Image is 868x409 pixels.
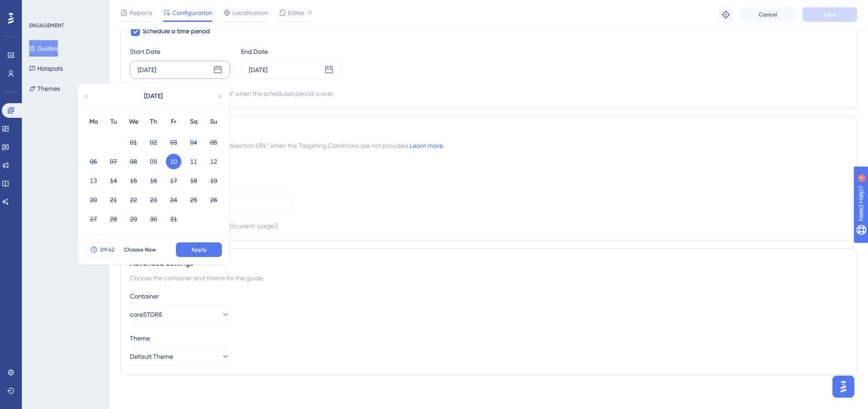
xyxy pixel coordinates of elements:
[83,116,103,127] div: Mo
[124,246,156,253] span: Choose Now
[126,154,141,169] button: 08
[144,91,163,102] span: [DATE]
[108,87,199,105] button: [DATE]
[172,7,212,18] span: Configuration
[146,192,161,208] button: 23
[130,305,230,324] button: coreSTORE
[184,116,204,127] div: Sa
[130,273,847,283] div: Choose the container and theme for the guide.
[130,140,444,151] span: The browser will redirect to the “Redirection URL” when the Targeting Conditions are not provided.
[123,116,144,127] div: We
[802,7,857,22] button: Save
[126,135,141,150] button: 01
[21,2,57,13] span: Need Help?
[126,192,141,208] button: 22
[206,135,221,150] button: 05
[130,351,173,362] span: Default Theme
[130,258,847,269] div: Advanced Settings
[166,135,181,150] button: 03
[144,116,164,127] div: Th
[130,291,847,302] div: Container
[191,246,206,253] span: Apply
[232,7,268,18] span: Localization
[206,154,221,169] button: 12
[138,64,156,75] div: [DATE]
[186,135,201,150] button: 04
[166,154,181,169] button: 10
[85,242,119,257] button: 09:42
[146,154,161,169] button: 09
[146,135,161,150] button: 02
[106,173,121,189] button: 14
[146,173,161,189] button: 16
[830,373,857,400] iframe: UserGuiding AI Assistant Launcher
[410,142,444,149] a: Learn more.
[130,126,847,136] div: Redirection
[103,116,123,127] div: Tu
[130,46,230,57] div: Start Date
[86,192,101,208] button: 20
[249,64,267,75] div: [DATE]
[130,347,230,366] button: Default Theme
[106,154,121,169] button: 07
[204,116,224,127] div: Su
[166,192,181,208] button: 24
[100,246,114,253] span: 09:42
[29,60,63,77] button: Hotspots
[206,192,221,208] button: 26
[106,192,121,208] button: 21
[288,7,305,18] span: Editor
[176,242,222,257] button: Apply
[86,211,101,227] button: 27
[119,242,160,257] button: Choose Now
[130,333,847,344] div: Theme
[86,173,101,189] button: 13
[86,154,101,169] button: 06
[166,173,181,189] button: 17
[186,192,201,208] button: 25
[759,11,777,18] span: Cancel
[146,88,334,99] div: Automatically set as “Inactive” when the scheduled period is over.
[166,211,181,227] button: 31
[143,26,210,37] span: Schedule a time period
[146,211,161,227] button: 30
[823,11,836,18] span: Save
[740,7,795,22] button: Cancel
[63,5,66,12] div: 4
[29,80,60,97] button: Themes
[130,309,162,320] span: coreSTORE
[186,154,201,169] button: 11
[186,173,201,189] button: 18
[206,173,221,189] button: 19
[241,46,341,57] div: End Date
[126,173,141,189] button: 15
[164,116,184,127] div: Fr
[29,40,58,57] button: Guides
[129,7,152,18] span: Reports
[207,220,278,231] div: https://{{current-page}}
[126,211,141,227] button: 29
[106,211,121,227] button: 28
[29,22,64,29] div: ENGAGEMENT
